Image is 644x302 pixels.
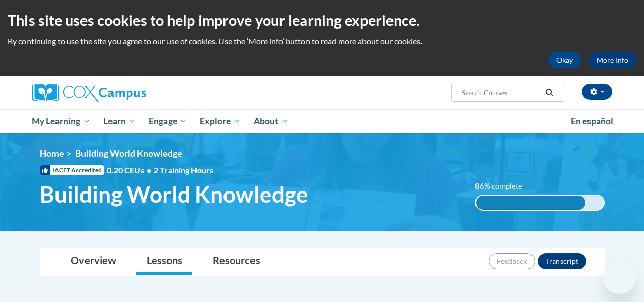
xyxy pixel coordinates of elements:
p: By continuing to use the site you agree to our use of cookies. Use the ‘More info’ button to read... [8,36,636,47]
a: Resources [203,248,270,275]
button: Feedback [489,253,535,269]
span: 2 Training Hours [154,165,213,175]
h2: This site uses cookies to help improve your learning experience. [8,10,636,31]
span: En español [571,116,613,126]
span: Explore [200,115,240,127]
span: My Learning [32,115,90,127]
button: Transcript [538,253,586,269]
button: Okay [548,52,581,68]
a: More Info [589,52,636,68]
div: 86% complete [476,196,586,210]
span: Building World Knowledge [40,181,309,208]
input: Search Courses [460,87,542,99]
a: En español [564,111,620,132]
div: Main menu [24,109,620,133]
span: About [254,115,288,127]
span: IACET Accredited [40,165,104,175]
span: • [147,165,151,175]
label: 86% complete [475,181,534,192]
span: Engage [149,115,187,127]
a: Cox Campus [32,84,215,102]
span: Building World Knowledge [75,148,182,159]
img: Cox Campus [32,84,146,102]
a: Home [40,148,64,159]
a: Lessons [136,248,192,275]
button: Account Settings [582,84,612,100]
a: About [247,109,295,133]
span: 0.20 CEUs [107,164,154,176]
span: Learn [103,115,135,127]
button: Search [542,87,557,99]
a: Overview [61,248,126,275]
a: Learn [97,109,142,133]
a: Engage [142,109,193,133]
a: Explore [193,109,247,133]
iframe: Button to launch messaging window [603,261,636,294]
a: My Learning [25,109,97,133]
